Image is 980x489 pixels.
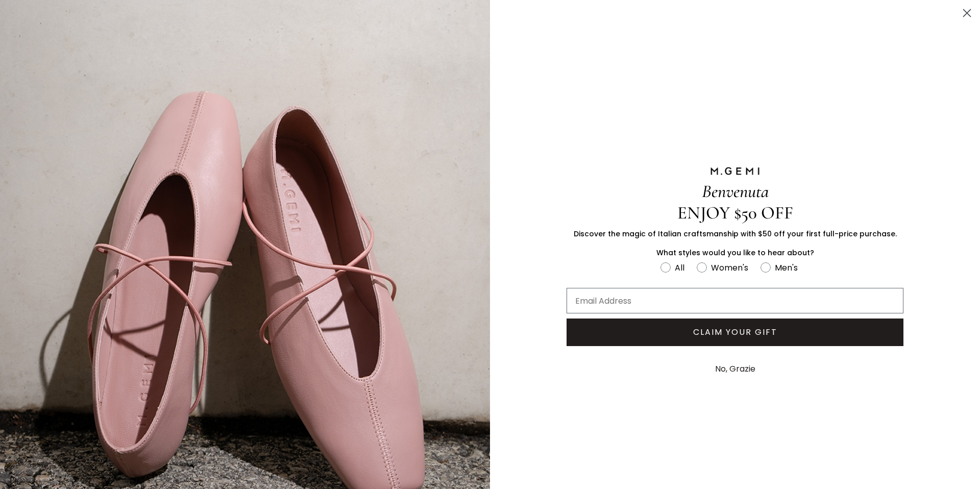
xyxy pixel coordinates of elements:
div: Men's [775,261,798,274]
button: Close dialog [958,4,976,22]
span: What styles would you like to hear about? [656,248,814,258]
span: Benvenuta [702,181,769,202]
span: Discover the magic of Italian craftsmanship with $50 off your first full-price purchase. [574,229,897,239]
div: All [675,261,684,274]
button: No, Grazie [710,356,761,382]
div: Women's [711,261,748,274]
button: CLAIM YOUR GIFT [567,319,903,346]
img: M.GEMI [709,166,761,176]
input: Email Address [567,288,903,313]
span: ENJOY $50 OFF [677,202,793,224]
